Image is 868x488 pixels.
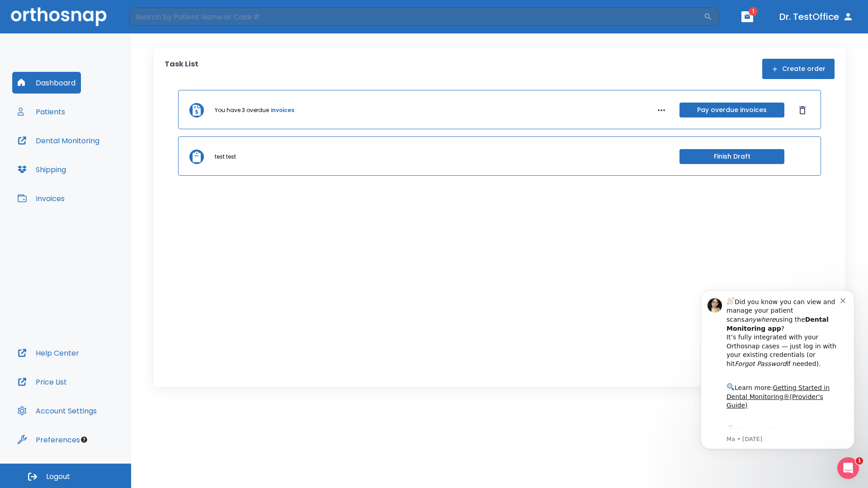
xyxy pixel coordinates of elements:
[153,19,160,27] button: Dismiss notification
[39,150,120,166] a: App Store
[12,159,71,180] button: Shipping
[129,8,703,26] input: Search by Patient Name or Case #
[12,130,105,151] button: Dental Monitoring
[12,72,81,94] button: Dashboard
[837,457,859,479] iframe: Intercom live chat
[679,103,784,117] button: Pay overdue invoices
[215,153,236,161] p: test test
[46,472,70,482] span: Logout
[39,147,153,193] div: Download the app: | ​ Let us know if you need help getting started!
[856,457,863,465] span: 1
[215,106,269,114] p: You have 3 overdue
[12,342,85,364] button: Help Center
[12,429,85,450] button: Preferences
[12,400,102,422] button: Account Settings
[762,59,835,79] button: Create order
[39,159,153,167] p: Message from Ma, sent 3w ago
[12,371,72,393] button: Price List
[11,7,107,26] img: Orthosnap
[12,101,71,122] button: Patients
[679,149,784,164] button: Finish Draft
[776,9,857,25] button: Dr. TestOffice
[749,7,758,16] span: 1
[80,436,88,444] div: Tooltip anchor
[165,59,198,79] p: Task List
[795,103,810,117] button: Dismiss
[12,188,70,209] button: Invoices
[271,106,294,114] a: invoices
[687,277,868,464] iframe: Intercom notifications message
